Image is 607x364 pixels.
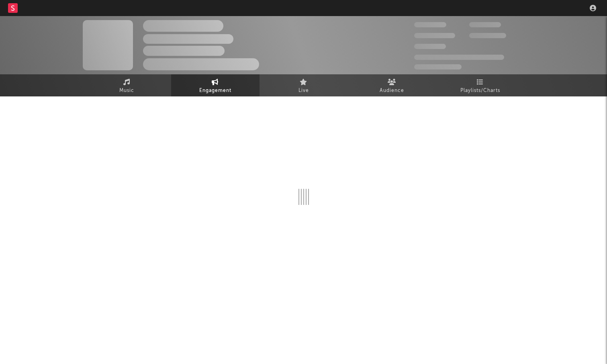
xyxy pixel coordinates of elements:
span: Music [119,86,134,96]
span: Jump Score: 85.0 [414,64,462,70]
span: Live [298,86,309,96]
span: 50,000,000 [414,33,455,38]
a: Engagement [171,74,260,96]
a: Playlists/Charts [436,74,525,96]
span: 300,000 [414,22,446,27]
span: 100,000 [469,22,501,27]
a: Music [83,74,171,96]
span: Audience [380,86,404,96]
a: Live [260,74,348,96]
span: Engagement [199,86,231,96]
a: Audience [348,74,436,96]
span: 50,000,000 Monthly Listeners [414,55,504,60]
span: 100,000 [414,44,446,49]
span: Playlists/Charts [460,86,500,96]
span: 1,000,000 [469,33,506,38]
